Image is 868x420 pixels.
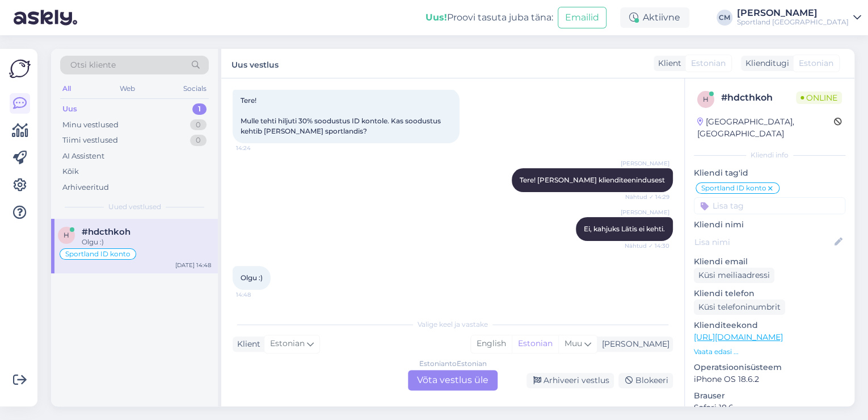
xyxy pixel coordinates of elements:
div: Proovi tasuta juba täna: [425,11,553,24]
div: 0 [190,135,207,146]
span: Ei, kahjuks Lätis ei kehti. [584,224,665,233]
input: Lisa nimi [694,236,832,248]
div: Web [117,81,137,96]
p: iPhone OS 18.6.2 [694,373,845,385]
div: Kliendi info [694,150,845,160]
div: Kõik [62,166,79,177]
div: # hdcthkoh [721,91,796,105]
p: Kliendi tag'id [694,167,845,179]
div: Aktiivne [620,7,689,28]
div: Võta vestlus üle [408,370,498,390]
span: Tere! [PERSON_NAME] klienditeenindusest [520,176,665,184]
span: [PERSON_NAME] [621,159,669,168]
p: Kliendi nimi [694,219,845,231]
div: [PERSON_NAME] [597,338,669,350]
span: Tere! Mulle tehti hiljuti 30% soodustus ID kontole. Kas soodustus kehtib [PERSON_NAME] sportlandis? [241,96,443,135]
span: #hdcthkoh [82,227,130,237]
a: [PERSON_NAME]Sportland [GEOGRAPHIC_DATA] [737,9,861,27]
span: Online [796,92,842,104]
span: 14:48 [236,290,279,299]
div: Uus [62,103,77,115]
div: Arhiveeri vestlus [526,373,614,388]
div: [GEOGRAPHIC_DATA], [GEOGRAPHIC_DATA] [697,116,834,140]
span: Sportland ID konto [65,251,130,257]
span: Uued vestlused [108,202,161,212]
button: Emailid [558,7,606,28]
div: Küsi meiliaadressi [694,268,774,283]
div: Küsi telefoninumbrit [694,300,785,315]
span: Nähtud ✓ 14:30 [625,242,669,250]
div: Socials [181,81,209,96]
input: Lisa tag [694,197,845,214]
img: Askly Logo [9,58,31,80]
div: Olgu :) [82,237,211,247]
span: Muu [564,338,582,348]
p: Klienditeekond [694,319,845,331]
div: Klienditugi [741,57,789,69]
b: Uus! [425,12,447,23]
div: CM [717,10,732,26]
span: h [64,231,69,239]
label: Uus vestlus [231,56,279,71]
div: Blokeeri [618,373,673,388]
div: 1 [192,103,207,115]
span: Otsi kliente [70,59,116,71]
span: [PERSON_NAME] [621,208,669,217]
div: Estonian to Estonian [419,359,487,369]
p: Safari 18.6 [694,402,845,414]
div: 0 [190,119,207,131]
div: Tiimi vestlused [62,135,118,146]
div: Arhiveeritud [62,182,109,193]
p: Kliendi email [694,256,845,268]
span: 14:24 [236,144,279,152]
span: Sportland ID konto [701,185,766,192]
div: Sportland [GEOGRAPHIC_DATA] [737,18,849,27]
a: [URL][DOMAIN_NAME] [694,332,783,342]
div: Minu vestlused [62,119,119,131]
div: Estonian [512,335,558,352]
p: Brauser [694,390,845,402]
span: Estonian [691,57,726,69]
span: Estonian [799,57,833,69]
span: Olgu :) [241,273,263,282]
div: Klient [654,57,681,69]
p: Vaata edasi ... [694,347,845,357]
p: Kliendi telefon [694,288,845,300]
span: Nähtud ✓ 14:29 [625,193,669,201]
span: Estonian [270,338,305,350]
div: Klient [233,338,260,350]
div: All [60,81,73,96]
div: Valige keel ja vastake [233,319,673,330]
div: [PERSON_NAME] [737,9,849,18]
div: [DATE] 14:48 [175,261,211,269]
p: Operatsioonisüsteem [694,361,845,373]
div: English [471,335,512,352]
div: AI Assistent [62,151,104,162]
span: h [703,95,709,103]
